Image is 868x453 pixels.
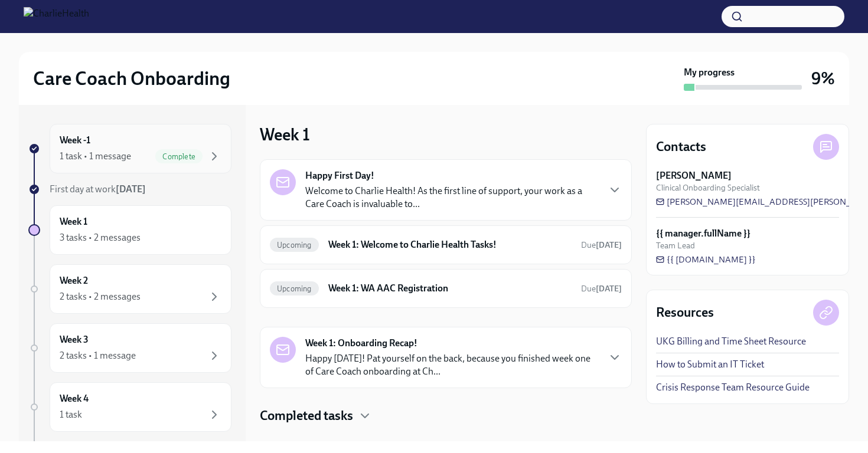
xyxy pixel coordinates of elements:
[656,240,695,251] span: Team Lead
[260,407,353,425] h4: Completed tasks
[656,254,756,265] a: {{ [DOMAIN_NAME] }}
[656,358,764,371] a: How to Submit an IT Ticket
[28,205,231,255] a: Week 13 tasks • 2 messages
[270,241,319,250] span: Upcoming
[305,169,374,182] strong: Happy First Day!
[60,333,89,346] h6: Week 3
[28,323,231,373] a: Week 32 tasks • 1 message
[33,67,230,90] h2: Care Coach Onboarding
[60,290,141,303] div: 2 tasks • 2 messages
[60,231,141,244] div: 3 tasks • 2 messages
[305,352,598,378] p: Happy [DATE]! Pat yourself on the back, because you finished week one of Care Coach onboarding at...
[28,124,231,173] a: Week -11 task • 1 messageComplete
[581,283,622,294] span: August 16th, 2025 10:00
[656,335,806,348] a: UKG Billing and Time Sheet Resource
[328,238,572,251] h6: Week 1: Welcome to Charlie Health Tasks!
[656,138,706,156] h4: Contacts
[60,215,87,228] h6: Week 1
[28,183,231,196] a: First day at work[DATE]
[656,304,714,321] h4: Resources
[596,240,622,250] strong: [DATE]
[811,68,835,89] h3: 9%
[50,183,146,195] span: First day at work
[270,279,622,298] a: UpcomingWeek 1: WA AAC RegistrationDue[DATE]
[116,183,146,195] strong: [DATE]
[305,337,417,350] strong: Week 1: Onboarding Recap!
[60,349,136,362] div: 2 tasks • 1 message
[656,169,732,182] strong: [PERSON_NAME]
[60,392,89,405] h6: Week 4
[60,150,131,163] div: 1 task • 1 message
[155,152,203,161] span: Complete
[581,239,622,251] span: August 18th, 2025 10:00
[24,7,89,26] img: CharlieHealth
[581,240,622,250] span: Due
[328,282,572,295] h6: Week 1: WA AAC Registration
[270,284,319,293] span: Upcoming
[60,408,82,421] div: 1 task
[260,407,632,425] div: Completed tasks
[28,264,231,314] a: Week 22 tasks • 2 messages
[656,182,760,193] span: Clinical Onboarding Specialist
[305,185,598,211] p: Welcome to Charlie Health! As the first line of support, your work as a Care Coach is invaluable ...
[581,284,622,294] span: Due
[656,227,750,240] strong: {{ manager.fullName }}
[684,66,735,79] strong: My progress
[60,274,88,287] h6: Week 2
[656,381,810,394] a: Crisis Response Team Resource Guide
[60,134,90,147] h6: Week -1
[260,124,310,145] h3: Week 1
[270,235,622,254] a: UpcomingWeek 1: Welcome to Charlie Health Tasks!Due[DATE]
[28,382,231,432] a: Week 41 task
[596,284,622,294] strong: [DATE]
